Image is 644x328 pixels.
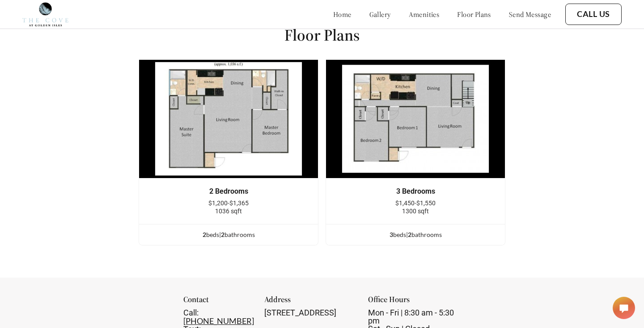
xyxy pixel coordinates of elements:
div: bed s | bathroom s [326,230,505,240]
a: floor plans [457,10,491,19]
span: 1300 sqft [402,208,429,215]
div: Office Hours [368,295,461,309]
div: Contact [183,295,253,309]
a: home [333,10,352,19]
span: $1,200-$1,365 [208,199,249,207]
a: send message [509,10,551,19]
span: $1,450-$1,550 [395,199,436,207]
img: example [326,59,505,179]
img: cove_at_golden_isles_logo.png [22,2,68,26]
h1: Floor Plans [284,25,360,45]
div: bed s | bathroom s [139,230,318,240]
img: example [139,59,318,179]
span: 2 [203,231,206,238]
button: Call Us [565,4,622,25]
span: 3 [390,231,393,238]
span: Call: [183,308,199,317]
div: 3 Bedrooms [339,187,491,195]
div: 2 Bedrooms [153,187,305,195]
span: 2 [221,231,225,238]
div: Address [264,295,357,309]
div: [STREET_ADDRESS] [264,309,357,317]
a: Call Us [577,9,610,19]
span: 2 [408,231,411,238]
a: amenities [409,10,440,19]
a: [PHONE_NUMBER] [183,316,254,326]
span: 1036 sqft [215,208,242,215]
a: gallery [369,10,391,19]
